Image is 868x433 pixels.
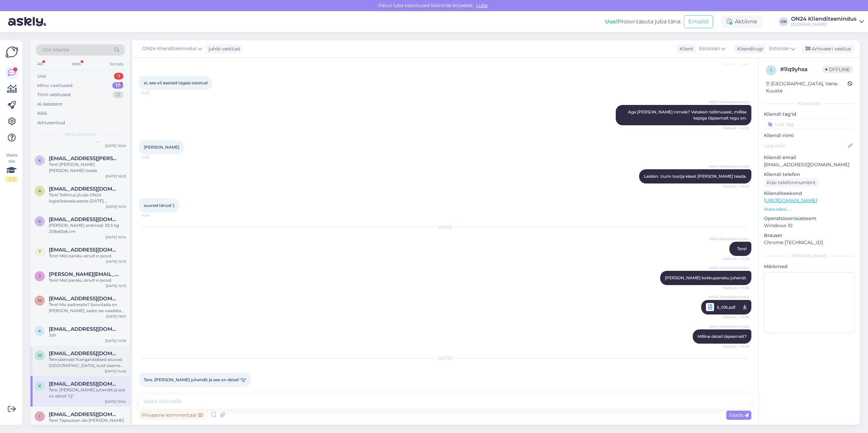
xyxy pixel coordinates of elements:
[141,155,166,160] span: 14:23
[38,383,41,388] span: k
[49,161,126,174] div: Tere! [PERSON_NAME] [PERSON_NAME] teada.
[802,44,854,53] div: Arhiveeri vestlus
[38,328,41,333] span: k
[717,303,735,311] span: S_016.pdf
[764,154,854,161] p: Kliendi email
[49,271,119,277] span: jakovlevdeniss@gmail.com
[780,65,823,73] div: # 1lq9yhsa
[701,300,751,315] a: ON24 KlienditeenindusS_016.pdfNähtud ✓ 13:36
[764,197,817,203] a: [URL][DOMAIN_NAME]
[791,16,864,27] a: ON24 Klienditeenindus[DOMAIN_NAME]
[764,101,854,107] div: Kliendi info
[105,399,126,404] div: [DATE] 10:54
[49,277,126,283] div: Tere! Meil paraku ainult e-pood.
[49,302,126,314] div: Tere! Mis aadressile? Soovitada on [PERSON_NAME], saate ise vaadata valikud [PERSON_NAME], millis...
[49,253,126,259] div: Tere! Meil paraku ainult e-pood.
[49,296,119,302] span: mariaborissova2@gmail.com
[823,66,852,73] span: Offline
[112,82,123,89] div: 17
[709,236,749,241] span: ON24 Klienditeenindus
[677,45,693,52] div: Klient
[684,15,713,28] button: Emailid
[49,381,119,387] span: kiffu65@gmail.com
[764,253,854,259] div: [PERSON_NAME]
[37,91,71,98] div: Tiimi vestlused
[723,313,749,321] span: Nähtud ✓ 13:36
[734,45,763,52] div: Klienditugi
[141,387,166,392] span: 10:54
[49,326,119,332] span: kahest22@hotmail.com
[5,176,18,182] div: 2 / 3
[49,186,119,192] span: ave.toomjoe@gmail.com
[49,192,126,204] div: Tere! Tellimus jõuab ON24 logistikakeskusesse [DATE]. Kullerfirma Venipak saadab Teile SMS-i kui ...
[764,190,854,197] p: Klienditeekond
[709,265,749,270] span: ON24 Klienditeenindus
[723,344,749,349] span: Nähtud ✓ 13:36
[709,100,749,105] span: ON24 Klienditeenindus
[139,411,205,420] div: Privaatne kommentaar
[38,158,41,163] span: k
[665,275,747,280] span: [PERSON_NAME] kokkupaneku juhendi.
[729,412,749,418] span: Saada
[721,16,763,28] div: Aktiivne
[38,298,42,303] span: m
[105,338,126,343] div: [DATE] 14:59
[766,80,848,94] div: [GEOGRAPHIC_DATA], Vana-Kuuste
[49,356,126,369] div: Tere päevast! Kanganäidised asuvad [GEOGRAPHIC_DATA], kuid saame saata ka lihtkirjana.
[206,45,240,52] div: juhib vestlust
[139,355,751,361] div: [DATE]
[144,145,179,150] span: [PERSON_NAME]
[764,215,854,222] p: Operatsioonisüsteem
[65,131,96,137] span: Minu vestlused
[144,80,208,85] span: ei, see oli aastaid tagasi ostetud
[37,120,65,126] div: Arhiveeritud
[39,414,40,419] span: i
[106,204,126,209] div: [DATE] 10:15
[764,263,854,270] p: Märkmed
[474,2,490,8] span: Luba
[141,90,166,95] span: 14:22
[709,295,749,300] span: ON24 Klienditeenindus
[106,283,126,288] div: [DATE] 10:13
[764,171,854,178] p: Kliendi telefon
[38,188,41,193] span: a
[42,46,69,53] span: Otsi kliente
[697,334,747,339] span: Milline detail täpsemalt?
[105,235,126,240] div: [DATE] 10:14
[105,143,126,148] div: [DATE] 16:24
[49,332,126,338] div: Jah.
[144,377,246,382] span: Tere. [PERSON_NAME] juhendit ja see on detail "Q"
[764,111,854,118] p: Kliendi tag'id
[764,119,854,129] input: Lisa tag
[723,126,749,131] span: Nähtud ✓ 14:23
[37,73,46,80] div: Uus
[644,174,747,179] span: Leidsin. Uurin tootja käest [PERSON_NAME] teada.
[38,219,41,224] span: k
[49,411,119,417] span: interstella2020r@gmail.com
[108,60,125,68] div: Socials
[49,216,119,222] span: kullamae.mariann123@gmail.com
[791,16,856,22] div: ON24 Klienditeenindus
[699,45,720,52] span: Estonian
[106,314,126,319] div: [DATE] 16:31
[49,222,126,235] div: [PERSON_NAME] andmed: 35,5 kg 208x63x6 cm
[49,350,119,356] span: mariaborissova2@gmail.com
[723,285,749,290] span: Nähtud ✓ 13:36
[779,17,788,26] div: OK
[737,246,747,251] span: Tere!
[36,60,44,68] div: All
[39,249,41,254] span: t
[144,203,175,208] span: suured tänud :)
[605,18,681,26] div: Proovi tasuta juba täna:
[764,239,854,246] p: Chrome [TECHNICAL_ID]
[49,417,126,430] div: Tere! Täpsustan üle [PERSON_NAME] [PERSON_NAME] tuleb vastus.
[709,164,749,169] span: ON24 Klienditeenindus
[5,46,18,59] img: Askly Logo
[723,184,749,189] span: Nähtud ✓ 14:25
[38,353,42,358] span: m
[5,152,18,182] div: Vaata siia
[49,155,119,161] span: kulli.andres@ergo.ee
[139,224,751,230] div: [DATE]
[769,45,790,52] span: Estonian
[49,247,119,253] span: tanel231@gmail.com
